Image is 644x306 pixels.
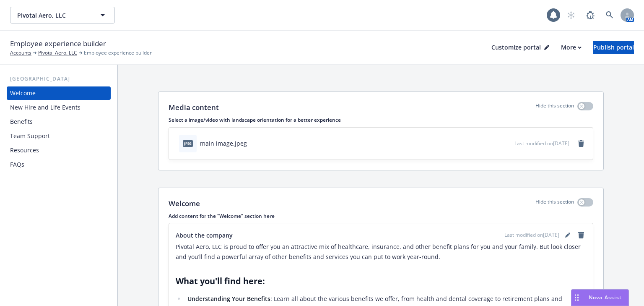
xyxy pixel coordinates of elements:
[10,158,24,171] div: FAQs
[176,242,586,262] p: Pivotal Aero, LLC is proud to offer you an attractive mix of healthcare, insurance, and other ben...
[10,49,31,57] a: Accounts
[10,144,39,157] div: Resources
[7,158,111,171] a: FAQs
[491,41,549,54] button: Customize portal
[504,231,559,239] span: Last modified on [DATE]
[169,198,200,209] p: Welcome
[17,11,90,20] span: Pivotal Aero, LLC
[7,101,111,114] a: New Hire and Life Events
[38,49,77,57] a: Pivotal Aero, LLC
[593,41,634,54] button: Publish portal
[7,75,111,83] div: [GEOGRAPHIC_DATA]
[183,140,193,146] span: jpeg
[514,140,569,147] span: Last modified on [DATE]
[169,116,593,123] p: Select a image/video with landscape orientation for a better experience
[187,295,270,303] strong: Understanding Your Benefits
[10,86,36,100] div: Welcome
[504,139,511,148] button: preview file
[176,275,586,287] h2: What you'll find here:
[571,289,629,306] button: Nova Assist
[490,139,497,148] button: download file
[10,115,33,128] div: Benefits
[535,198,574,209] p: Hide this section
[10,38,106,49] span: Employee experience builder
[582,7,599,24] a: Report a Bug
[10,129,50,143] div: Team Support
[563,7,579,24] a: Start snowing
[535,102,574,113] p: Hide this section
[176,231,233,240] span: About the company
[551,41,592,54] button: More
[571,290,582,306] div: Drag to move
[601,7,618,24] a: Search
[7,144,111,157] a: Resources
[169,102,219,113] p: Media content
[563,230,573,240] a: editPencil
[84,49,152,57] span: Employee experience builder
[561,41,582,54] div: More
[7,129,111,143] a: Team Support
[10,7,115,24] button: Pivotal Aero, LLC
[10,101,80,114] div: New Hire and Life Events
[576,139,586,149] a: remove
[7,86,111,100] a: Welcome
[169,212,593,220] p: Add content for the "Welcome" section here
[7,115,111,128] a: Benefits
[589,294,622,301] span: Nova Assist
[200,139,247,148] div: main image.jpeg
[576,230,586,240] a: remove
